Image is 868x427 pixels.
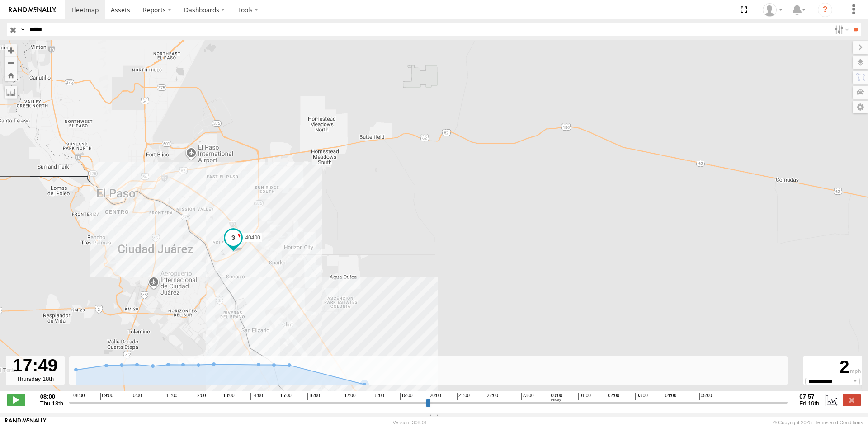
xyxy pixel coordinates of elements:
span: 18:00 [372,393,384,400]
a: Terms and Conditions [815,420,863,425]
a: Visit our Website [5,418,47,427]
span: 03:00 [635,393,648,400]
label: Measure [5,86,17,99]
span: 19:00 [400,393,413,400]
span: 10:00 [129,393,142,400]
span: Thu 18th Sep 2025 [40,400,63,407]
button: Zoom in [5,44,17,56]
div: Carlos Ortiz [759,3,786,17]
button: Zoom Home [5,69,17,81]
label: Play/Stop [7,394,25,406]
span: 11:00 [165,393,177,400]
span: 17:00 [343,393,355,400]
span: 13:00 [222,393,234,400]
span: 20:00 [429,393,441,400]
div: © Copyright 2025 - [773,420,863,425]
span: 01:00 [578,393,591,400]
span: 40400 [245,235,260,241]
span: 02:00 [607,393,619,400]
button: Zoom out [5,56,17,69]
span: 16:00 [307,393,320,400]
span: 05:00 [699,393,712,400]
span: 09:00 [100,393,113,400]
span: 21:00 [457,393,470,400]
span: 23:00 [521,393,534,400]
strong: 08:00 [40,393,63,400]
label: Search Filter Options [831,23,850,36]
span: 12:00 [193,393,206,400]
div: 2 [805,357,861,378]
span: 14:00 [250,393,263,400]
span: 22:00 [486,393,498,400]
label: Close [843,394,861,406]
img: rand-logo.svg [9,7,56,13]
span: 00:00 [550,393,562,404]
span: 04:00 [664,393,676,400]
div: Version: 308.01 [393,420,427,425]
label: Map Settings [853,101,868,113]
span: 08:00 [72,393,85,400]
span: 15:00 [279,393,292,400]
span: Fri 19th Sep 2025 [799,400,819,407]
label: Search Query [19,23,26,36]
i: ? [818,3,832,17]
strong: 07:57 [799,393,819,400]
